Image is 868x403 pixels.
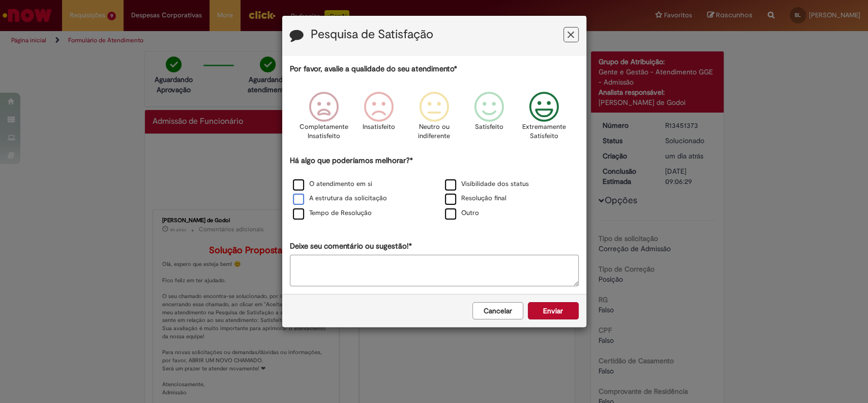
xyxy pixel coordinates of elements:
div: Neutro ou indiferente [408,84,460,154]
p: Extremamente Satisfeito [522,122,566,141]
button: Enviar [528,302,579,319]
button: Cancelar [472,302,523,319]
div: Insatisfeito [353,84,405,154]
label: Visibilidade dos status [445,179,529,189]
label: Pesquisa de Satisfação [311,28,433,41]
label: Outro [445,208,479,218]
label: O atendimento em si [293,179,372,189]
p: Satisfeito [475,122,503,132]
div: Completamente Insatisfeito [298,84,350,154]
label: Tempo de Resolução [293,208,372,218]
div: Há algo que poderíamos melhorar?* [290,155,579,221]
label: Resolução final [445,194,506,203]
p: Completamente Insatisfeito [300,122,348,141]
label: A estrutura da solicitação [293,194,387,203]
div: Extremamente Satisfeito [518,84,570,154]
p: Insatisfeito [363,122,395,132]
label: Por favor, avalie a qualidade do seu atendimento* [290,64,457,74]
label: Deixe seu comentário ou sugestão!* [290,241,412,252]
div: Satisfeito [463,84,515,154]
p: Neutro ou indiferente [415,122,452,141]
